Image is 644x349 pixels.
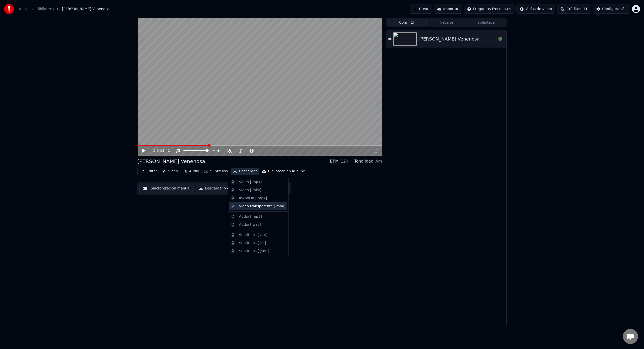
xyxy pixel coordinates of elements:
[354,158,374,164] div: Tonalidad
[410,5,432,14] button: Crear
[36,7,54,12] a: Biblioteca
[139,184,194,193] button: Sincronización manual
[239,204,285,209] div: Video transparente [.mov]
[239,241,266,246] div: Subtítulos [.lrc]
[239,232,267,238] div: Subtítulos [.ass]
[464,5,514,14] button: Preguntas Frecuentes
[4,4,14,14] img: youka
[239,188,261,193] div: Video [.mkv]
[268,169,305,174] div: Biblioteca en la nube
[137,158,205,165] div: [PERSON_NAME] Venenosa
[202,168,230,175] button: Subtítulos
[466,19,506,26] button: Biblioteca
[181,168,201,175] button: Audio
[623,329,638,344] div: Chat abierto
[239,249,269,254] div: Subtítulos [.json]
[330,158,339,164] div: BPM
[387,19,427,26] button: Cola
[196,184,237,193] button: Descargar video
[602,7,627,12] div: Configuración
[557,5,591,14] button: Créditos11
[434,5,462,14] button: Importar
[239,196,267,201] div: InAndOn [.mp4]
[341,158,348,164] div: 120
[593,5,630,14] button: Configuración
[409,20,414,25] span: ( 1 )
[19,7,109,12] nav: breadcrumb
[162,148,170,153] span: 3:41
[139,168,159,175] button: Editar
[19,7,28,12] a: Inicio
[62,7,109,12] span: [PERSON_NAME] Venenosa
[239,214,262,219] div: Audio [.mp3]
[160,168,180,175] button: Video
[583,7,588,12] span: 11
[239,180,262,185] div: Video [.mp4]
[419,35,480,43] div: [PERSON_NAME] Venenosa
[516,5,555,14] button: Guías de video
[153,148,161,153] span: 1:04
[375,158,382,164] div: Am
[427,19,466,26] button: Trabajos
[231,168,259,175] button: Descargar
[239,222,261,227] div: Audio [.wav]
[153,148,165,153] div: /
[567,7,581,12] span: Créditos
